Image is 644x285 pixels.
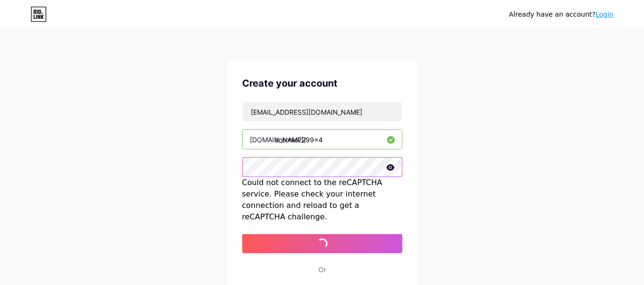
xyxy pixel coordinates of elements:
div: [DOMAIN_NAME]/ [250,135,306,145]
div: Or [318,265,326,275]
div: Create your account [242,76,402,90]
a: Login [595,10,613,18]
input: Email [243,102,402,121]
div: Could not connect to the reCAPTCHA service. Please check your internet connection and reload to g... [242,177,402,223]
input: username [243,130,402,149]
div: Already have an account? [509,10,613,20]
